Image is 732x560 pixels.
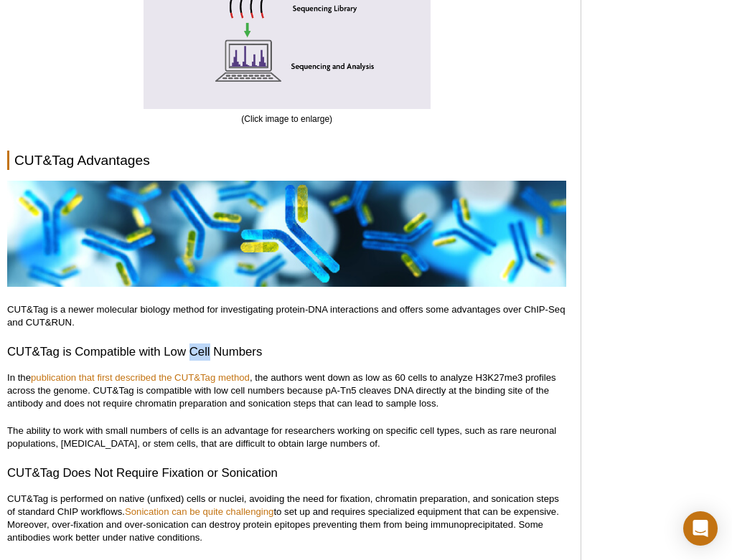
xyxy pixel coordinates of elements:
[7,151,566,170] h2: CUT&Tag Advantages
[7,371,566,410] p: In the , the authors went down as low as 60 cells to analyze H3K27me3 profiles across the genome....
[7,303,566,329] p: CUT&Tag is a newer molecular biology method for investigating protein-DNA interactions and offers...
[7,465,566,482] h3: CUT&Tag Does Not Require Fixation or Sonication
[7,424,566,450] p: The ability to work with small numbers of cells is an advantage for researchers working on specif...
[7,343,566,361] h3: CUT&Tag is Compatible with Low Cell Numbers
[7,181,566,287] img: CUT&Tag Advantage
[7,493,566,544] p: CUT&Tag is performed on native (unfixed) cells or nuclei, avoiding the need for fixation, chromat...
[31,372,250,383] a: publication that first described the CUT&Tag method
[125,506,274,517] a: Sonication can be quite challenging
[683,511,718,546] div: Open Intercom Messenger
